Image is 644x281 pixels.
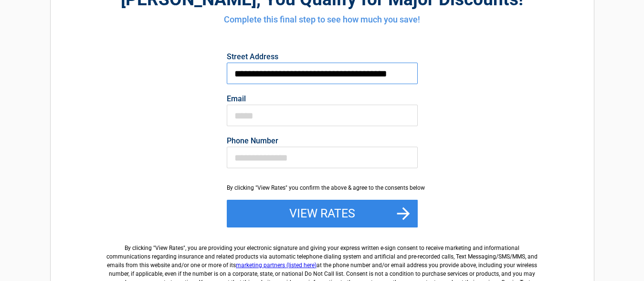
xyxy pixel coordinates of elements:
label: Phone Number [227,137,418,145]
label: Email [227,95,418,103]
a: marketing partners (listed here) [236,262,317,269]
span: View Rates [155,245,183,251]
label: Street Address [227,53,418,61]
h4: Complete this final step to see how much you save! [103,13,541,26]
button: View Rates [227,200,418,227]
div: By clicking "View Rates" you confirm the above & agree to the consents below [227,184,418,192]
